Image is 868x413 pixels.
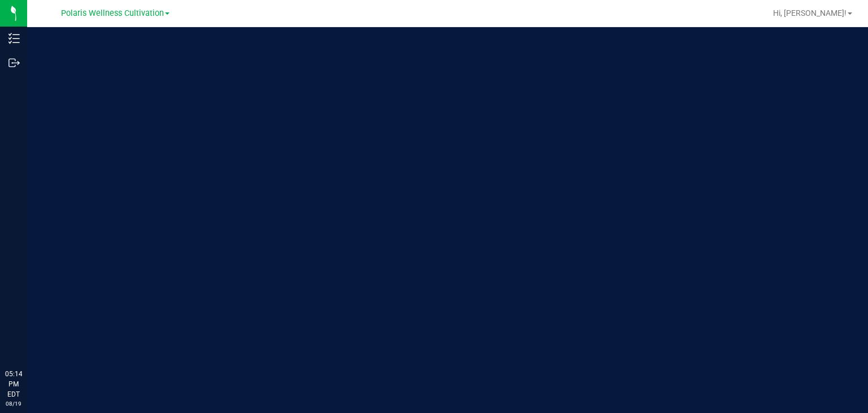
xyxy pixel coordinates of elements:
[61,8,164,18] span: Polaris Wellness Cultivation
[5,369,22,399] p: 05:14 PM EDT
[773,8,847,18] span: Hi, [PERSON_NAME]!
[5,399,22,408] p: 08/19
[8,57,20,68] inline-svg: Outbound
[8,33,20,44] inline-svg: Inventory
